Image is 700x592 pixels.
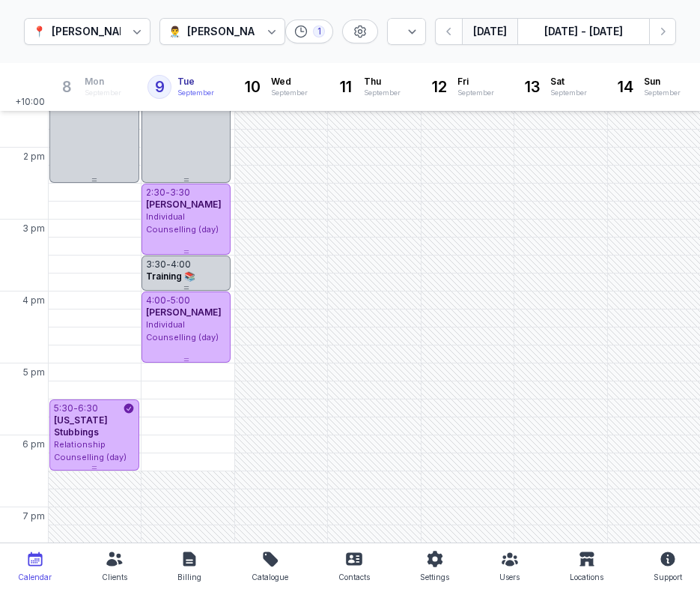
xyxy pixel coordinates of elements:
div: - [166,259,171,271]
div: Contacts [338,568,370,586]
div: September [177,88,214,98]
div: Users [499,568,520,586]
div: Locations [570,568,603,586]
div: 6:30 [78,402,98,414]
div: Settings [420,568,449,586]
span: Individual Counselling (day) [146,211,219,235]
div: 3:30 [170,187,190,199]
div: Clients [102,568,127,586]
div: 11 [334,75,358,99]
div: 10 [241,75,265,99]
span: Mon [85,76,121,88]
span: [PERSON_NAME] [146,199,222,210]
span: Sun [644,76,681,88]
div: September [457,88,494,98]
span: 3 pm [22,223,45,235]
span: 2 pm [23,151,45,163]
button: [DATE] - [DATE] [517,18,649,45]
div: Calendar [18,568,52,586]
div: Support [654,568,682,586]
div: 8 [55,75,79,99]
span: Tue [177,76,214,88]
span: Fri [457,76,494,88]
div: - [73,402,78,414]
div: September [364,88,401,98]
div: 4:00 [146,295,166,306]
div: [PERSON_NAME] [187,22,274,40]
div: 5:30 [54,402,73,414]
div: [PERSON_NAME] Counselling [52,22,205,40]
div: 📍 [33,22,46,40]
div: September [644,88,681,98]
div: Catalogue [252,568,288,586]
div: 13 [520,75,544,99]
span: Thu [364,76,401,88]
span: Sat [550,76,587,88]
div: 14 [614,75,638,99]
span: Wed [271,76,308,88]
div: 2:30 [146,187,165,199]
div: September [85,88,121,98]
span: 6 pm [22,438,45,450]
span: 7 pm [22,510,45,522]
div: - [165,187,170,199]
span: +10:00 [15,96,48,111]
button: [DATE] [462,18,517,45]
span: Individual Counselling (day) [146,319,219,342]
div: September [550,88,587,98]
div: 9 [147,75,171,99]
div: 5:00 [171,295,190,306]
div: 1 [313,25,325,37]
span: Training 📚 [146,271,195,282]
div: September [271,88,308,98]
div: 👨‍⚕️ [168,22,181,40]
div: Billing [177,568,201,586]
span: [PERSON_NAME] [146,306,222,318]
div: 3:30 [146,259,166,271]
div: 4:00 [171,259,191,271]
span: [US_STATE] Stubbings [54,414,108,438]
span: 5 pm [23,366,45,378]
span: Relationship Counselling (day) [54,439,127,462]
div: 12 [427,75,451,99]
div: - [166,295,171,306]
span: 4 pm [22,295,45,306]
